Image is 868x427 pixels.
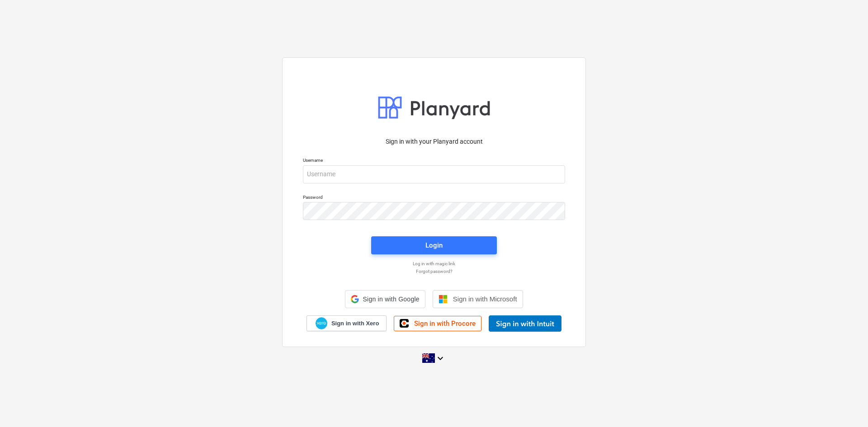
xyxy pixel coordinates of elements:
[303,194,565,202] p: Password
[425,239,443,251] div: Login
[303,165,565,183] input: Username
[298,261,570,267] a: Log in with magic link
[371,236,497,254] button: Login
[394,316,481,331] a: Sign in with Procore
[303,157,565,165] p: Username
[316,317,327,329] img: Xero logo
[363,296,419,303] span: Sign in with Google
[453,295,517,303] span: Sign in with Microsoft
[307,315,387,331] a: Sign in with Xero
[414,319,476,328] span: Sign in with Procore
[298,268,570,274] a: Forgot password?
[439,295,448,304] img: Microsoft logo
[331,319,379,328] span: Sign in with Xero
[435,353,446,364] i: keyboard_arrow_down
[303,137,565,146] p: Sign in with your Planyard account
[345,290,425,308] div: Sign in with Google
